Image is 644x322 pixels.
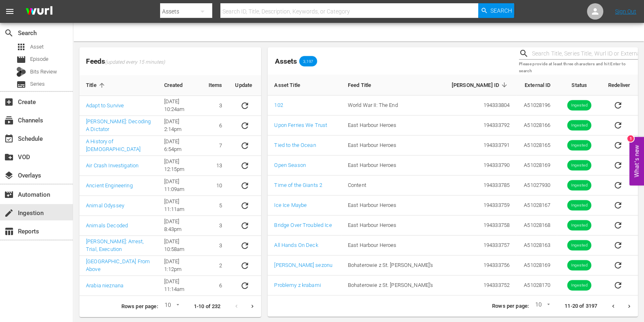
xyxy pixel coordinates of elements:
span: Channels [4,115,14,125]
input: Search Title, Series Title, Wurl ID or External ID [532,48,638,60]
a: Upon Ferries We Trust [274,122,327,128]
td: East Harbour Heroes [341,135,443,155]
td: 194333756 [443,255,516,275]
span: Ingested [567,202,591,209]
a: A History of [DEMOGRAPHIC_DATA] [86,138,141,152]
td: A51028170 [516,275,557,295]
td: East Harbour Heroes [341,115,443,135]
td: [DATE] 11:09am [158,176,202,196]
td: East Harbour Heroes [341,195,443,215]
button: Search [478,3,514,18]
th: External ID [516,75,557,95]
p: Please provide at least three characters and hit Enter to search [519,61,638,74]
td: 194333792 [443,115,516,135]
div: 1 [627,135,634,142]
td: A51028165 [516,135,557,155]
a: [PERSON_NAME]: Decoding A Dictator [86,118,151,132]
div: 10 [532,300,552,312]
td: [DATE] 10:24am [158,96,202,116]
span: Episode [30,55,48,63]
td: East Harbour Heroes [341,235,443,255]
th: Status [557,75,602,95]
td: 3 [202,216,229,236]
a: Problemy z krabami [274,282,321,288]
a: Time of the Giants 2 [274,182,322,188]
span: Ingested [567,262,591,269]
a: [PERSON_NAME] sezonu [274,262,332,268]
span: Series [30,80,45,88]
span: [PERSON_NAME] ID [452,81,510,89]
span: (updated every 15 minutes) [105,59,165,66]
p: Rows per page: [121,303,158,311]
button: Open Feedback Widget [629,137,644,185]
span: Ingested [567,142,591,149]
td: 194333804 [443,95,516,115]
div: 10 [161,300,181,313]
a: Ice Ice Maybe [274,202,307,208]
th: Redeliver [602,75,638,95]
button: Next page [244,298,260,314]
td: 7 [202,136,229,156]
th: Update [229,75,261,96]
span: Schedule [4,134,14,144]
span: Ingested [567,222,591,229]
td: A51028196 [516,95,557,115]
a: Sign Out [615,8,636,15]
td: 194333791 [443,135,516,155]
td: 194333785 [443,175,516,195]
button: Next page [621,298,637,314]
span: Search [4,28,14,38]
img: ans4CAIJ8jUAAAAAAAAAAAAAAAAAAAAAAAAgQb4GAAAAAAAAAAAAAAAAAAAAAAAAJMjXAAAAAAAAAAAAAAAAAAAAAAAAgAT5G... [20,2,59,21]
p: Rows per page: [492,302,529,310]
span: Create [4,97,14,107]
td: A51028166 [516,115,557,135]
th: Feed Title [341,75,443,95]
table: sticky table [268,75,638,295]
span: Ingested [567,242,591,249]
td: 194333790 [443,155,516,175]
p: 11-20 of 3197 [565,302,597,310]
td: [DATE] 11:14am [158,276,202,296]
span: Ingested [567,182,591,189]
a: Arabia nieznana [86,282,123,289]
td: 5 [202,196,229,216]
a: 102 [274,102,283,108]
td: East Harbour Heroes [341,155,443,175]
td: Content [341,175,443,195]
span: Bits Review [30,68,57,76]
span: Asset Title [274,81,311,89]
span: Ingested [567,162,591,169]
a: [GEOGRAPHIC_DATA] From Above [86,258,150,272]
td: [DATE] 6:54pm [158,136,202,156]
td: A51028163 [516,235,557,255]
td: A51028169 [516,155,557,175]
a: Tied to the Ocean [274,142,316,148]
a: Bridge Over Troubled Ice [274,222,332,228]
span: Automation [4,190,14,200]
td: 2 [202,256,229,276]
span: 3,197 [299,59,317,64]
td: [DATE] 12:15pm [158,156,202,176]
span: Search [490,3,512,18]
td: [DATE] 11:11am [158,196,202,216]
td: 194333759 [443,195,516,215]
button: Previous page [605,298,621,314]
td: 10 [202,176,229,196]
table: sticky table [79,75,261,296]
span: Asset [30,43,44,51]
div: Bits Review [16,67,26,77]
span: Assets [275,57,297,65]
span: Episode [16,55,26,64]
td: 194333758 [443,215,516,235]
span: Reports [4,227,14,236]
span: Overlays [4,171,14,180]
td: East Harbour Heroes [341,215,443,235]
td: [DATE] 1:12pm [158,256,202,276]
a: Animals Decoded [86,222,128,229]
td: 3 [202,96,229,116]
td: A51027930 [516,175,557,195]
a: Ancient Engineering [86,182,133,189]
span: Ingested [567,122,591,129]
td: Bohaterowie z St. [PERSON_NAME]'s [341,255,443,275]
a: Animal Odyssey [86,202,124,209]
